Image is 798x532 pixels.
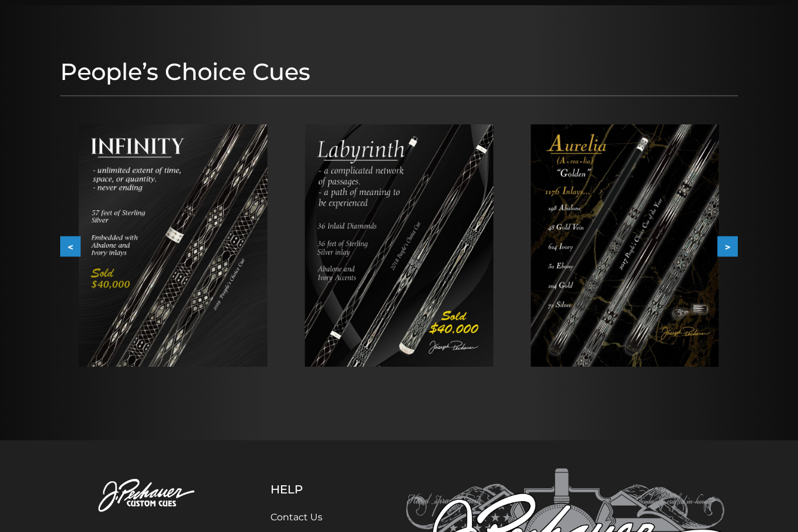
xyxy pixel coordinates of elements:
h5: Help [270,482,361,496]
img: Pechauer Custom Cues [73,468,225,524]
div: Carousel Navigation [60,237,738,257]
h1: People’s Choice Cues [60,58,738,86]
button: < [60,237,81,257]
a: Contact Us [270,512,322,523]
button: > [717,237,738,257]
